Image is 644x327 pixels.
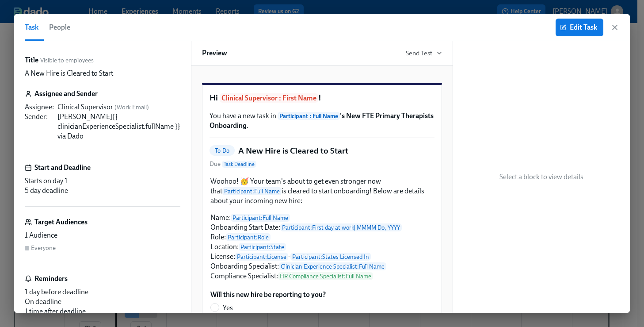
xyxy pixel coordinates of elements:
[49,21,70,34] span: People
[210,160,256,169] span: Due
[25,186,68,195] span: 5 day deadline
[34,163,91,173] h6: Start and Deadline
[278,112,340,120] span: Participant : Full Name
[114,104,149,111] span: ( Work Email )
[25,112,54,141] div: Sender :
[210,176,434,282] div: Woohoo! 🥳 Your team's about to get even stronger now thatParticipant:Full Nameis cleared to start...
[25,102,54,112] div: Assignee :
[220,93,318,103] span: Clinical Supervisor : First Name
[57,102,180,112] div: Clinical Supervisor
[210,111,434,131] p: You have a new task in .
[210,92,434,104] h1: Hi !
[34,274,68,284] h6: Reminders
[25,297,180,307] div: On deadline
[562,23,597,32] span: Edit Task
[210,147,235,154] span: To Do
[57,112,180,141] div: [PERSON_NAME]{{ clinicianExperienceSpecialist.fullName }} via Dado
[222,161,256,168] span: Task Deadline
[25,55,38,65] label: Title
[210,112,434,130] strong: 's New FTE Primary Therapists Onboarding
[202,48,227,58] h6: Preview
[25,69,113,78] p: A New Hire is Cleared to Start
[25,231,180,240] div: 1 Audience
[31,244,56,252] div: Everyone
[34,217,88,227] h6: Target Audiences
[25,307,180,316] div: 1 time after deadline
[34,89,98,99] h6: Assignee and Sender
[210,289,434,327] div: Will this new hire be reporting to you?YesNo
[25,176,180,186] div: Starts on day 1
[556,19,603,36] button: Edit Task
[25,287,180,297] div: 1 day before deadline
[453,41,630,313] div: Select a block to view details
[40,56,94,65] span: Visible to employees
[238,145,348,157] h5: A New Hire is Cleared to Start
[25,21,38,34] span: Task
[406,49,442,58] button: Send Test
